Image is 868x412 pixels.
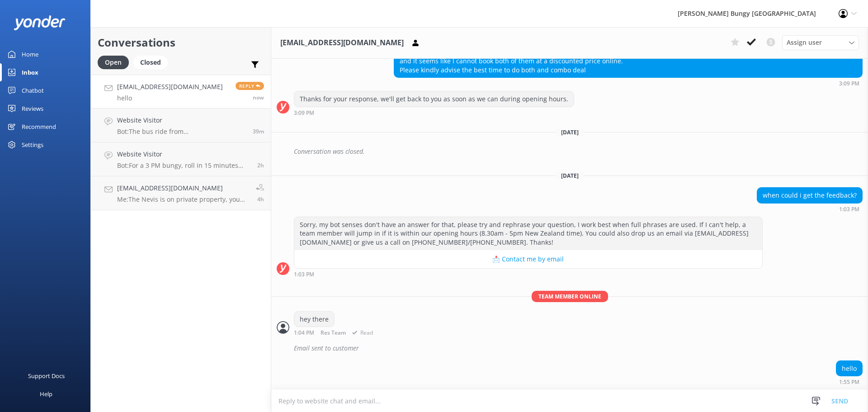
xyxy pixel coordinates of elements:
a: [EMAIL_ADDRESS][DOMAIN_NAME]helloReplynow [91,75,271,109]
p: Bot: For a 3 PM bungy, roll in 15 minutes early if you're driving yourself. If you're catching th... [117,161,250,170]
span: [DATE] [556,172,584,180]
h4: [EMAIL_ADDRESS][DOMAIN_NAME] [117,82,223,92]
div: Conversation was closed. [294,144,863,159]
span: Read [349,330,373,336]
div: Inbox [22,63,38,81]
h3: [EMAIL_ADDRESS][DOMAIN_NAME] [280,37,404,49]
img: yonder-white-logo.png [14,15,66,30]
div: Oct 09 2025 03:09pm (UTC +13:00) Pacific/Auckland [294,109,574,116]
div: Oct 09 2025 03:09pm (UTC +13:00) Pacific/Auckland [394,80,863,86]
div: 2025-10-11T00:08:21.964 [277,341,863,356]
span: Oct 11 2025 11:00am (UTC +13:00) Pacific/Auckland [257,161,264,169]
div: Oct 11 2025 01:04pm (UTC +13:00) Pacific/Auckland [294,329,375,336]
div: Open [98,56,129,69]
strong: 1:55 PM [839,379,859,385]
a: Website VisitorBot:The bus ride from [GEOGRAPHIC_DATA] to the [GEOGRAPHIC_DATA] location takes ab... [91,109,271,142]
span: Oct 11 2025 01:17pm (UTC +13:00) Pacific/Auckland [253,128,264,135]
h4: Website Visitor [117,149,250,159]
p: Me: The Nevis is on private property, you will not be able to get there otherwise. You may head o... [117,195,249,204]
a: Closed [133,57,172,67]
div: Settings [22,136,43,154]
h4: Website Visitor [117,115,246,125]
a: [EMAIL_ADDRESS][DOMAIN_NAME]Me:The Nevis is on private property, you will not be able to get ther... [91,176,271,210]
span: [DATE] [556,128,584,136]
div: Closed [133,56,168,69]
div: Email sent to customer [294,341,863,356]
span: Reply [236,82,264,90]
p: Bot: The bus ride from [GEOGRAPHIC_DATA] to the [GEOGRAPHIC_DATA] location takes about 45 minutes... [117,128,246,136]
strong: 3:09 PM [294,110,314,116]
p: hello [117,94,223,102]
a: Website VisitorBot:For a 3 PM bungy, roll in 15 minutes early if you're driving yourself. If you'... [91,142,271,176]
div: Home [22,45,38,63]
div: Oct 11 2025 01:03pm (UTC +13:00) Pacific/Auckland [757,206,863,212]
a: Open [98,57,133,67]
div: Reviews [22,99,43,118]
div: Oct 11 2025 01:03pm (UTC +13:00) Pacific/Auckland [294,271,763,277]
span: Assign user [787,38,822,47]
strong: 1:04 PM [294,330,314,336]
div: Sorry, my bot senses don't have an answer for that, please try and rephrase your question, I work... [294,217,762,250]
h4: [EMAIL_ADDRESS][DOMAIN_NAME] [117,183,249,193]
span: Res Team [321,330,346,336]
span: Team member online [532,291,608,302]
h2: Conversations [98,34,264,51]
div: Oct 11 2025 01:55pm (UTC +13:00) Pacific/Auckland [836,379,863,385]
div: Help [40,385,52,403]
span: Oct 11 2025 09:09am (UTC +13:00) Pacific/Auckland [257,195,264,203]
div: Thanks for your response, we'll get back to you as soon as we can during opening hours. [294,91,574,107]
div: hey there [294,312,334,327]
div: Chatbot [22,81,44,99]
div: when could i get the feedback? [757,188,862,203]
strong: 1:03 PM [294,272,314,277]
div: 2025-10-09T18:37:29.628 [277,144,863,159]
button: 📩 Contact me by email [294,250,762,268]
div: hello [836,361,862,376]
div: Support Docs [28,367,65,385]
span: Oct 11 2025 01:55pm (UTC +13:00) Pacific/Auckland [253,94,264,101]
strong: 3:09 PM [839,81,859,86]
div: Recommend [22,118,56,136]
div: Assign User [782,35,859,50]
strong: 1:03 PM [839,207,859,212]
